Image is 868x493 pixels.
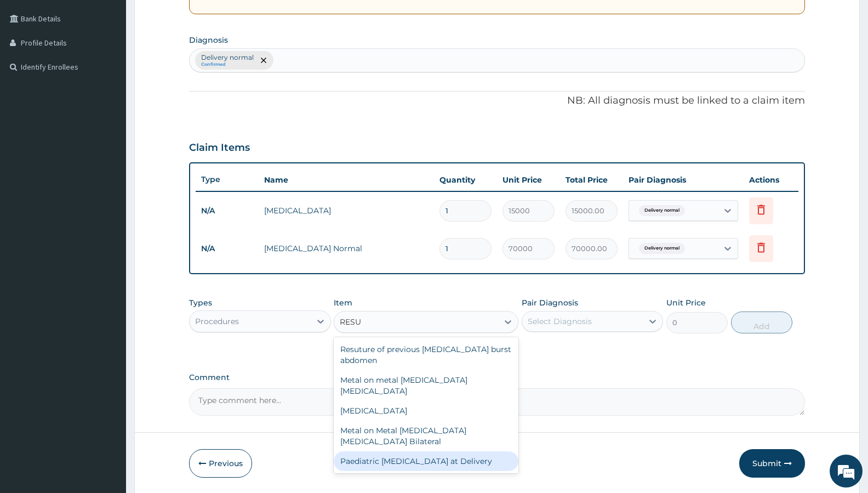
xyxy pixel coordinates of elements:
[20,55,44,82] img: d_794563401_company_1708531726252_794563401
[64,138,151,249] span: We're online!
[189,449,252,478] button: Previous
[189,142,250,154] h3: Claim Items
[189,35,228,46] label: Diagnosis
[57,61,184,76] div: Chat with us now
[560,169,623,191] th: Total Price
[334,297,352,308] label: Item
[201,53,254,62] p: Delivery normal
[731,311,792,333] button: Add
[666,297,706,308] label: Unit Price
[334,370,518,401] div: Metal on metal [MEDICAL_DATA] [MEDICAL_DATA]
[497,169,560,191] th: Unit Price
[334,401,518,421] div: [MEDICAL_DATA]
[522,297,578,308] label: Pair Diagnosis
[639,243,685,254] span: Delivery normal
[196,169,259,190] th: Type
[189,373,805,382] label: Comment
[189,298,212,308] label: Types
[334,451,518,471] div: Paediatric [MEDICAL_DATA] at Delivery
[5,299,209,338] textarea: Type your message and hit 'Enter'
[744,169,798,191] th: Actions
[180,5,206,32] div: Minimize live chat window
[196,201,259,221] td: N/A
[189,94,805,108] p: NB: All diagnosis must be linked to a claim item
[623,169,744,191] th: Pair Diagnosis
[259,55,269,65] span: remove selection option
[528,316,592,327] div: Select Diagnosis
[201,62,254,67] small: Confirmed
[259,237,434,259] td: [MEDICAL_DATA] Normal
[434,169,497,191] th: Quantity
[195,316,239,327] div: Procedures
[259,169,434,191] th: Name
[259,200,434,222] td: [MEDICAL_DATA]
[334,339,518,370] div: Resuture of previous [MEDICAL_DATA] burst abdomen
[639,205,685,216] span: Delivery normal
[739,449,805,478] button: Submit
[334,421,518,451] div: Metal on Metal [MEDICAL_DATA] [MEDICAL_DATA] Bilateral
[196,239,259,259] td: N/A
